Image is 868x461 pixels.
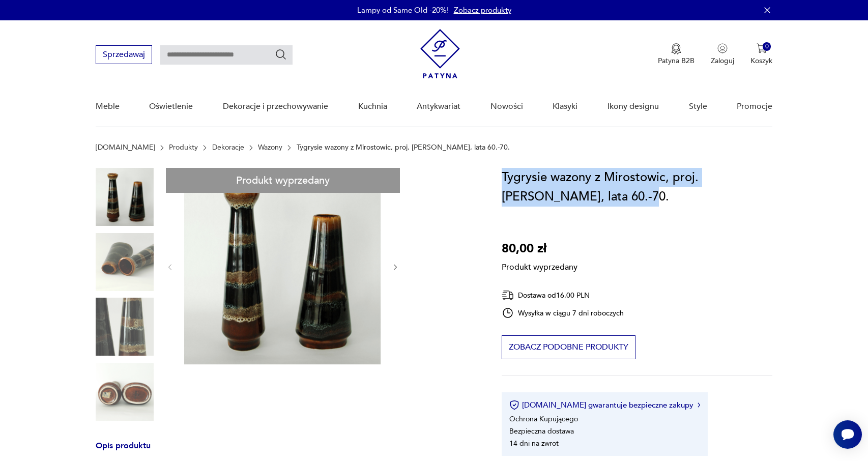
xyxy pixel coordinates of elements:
[737,87,772,126] a: Promocje
[833,420,862,449] iframe: Smartsupp widget button
[698,402,701,408] img: Ikona strzałki w prawo
[149,87,193,126] a: Oświetlenie
[750,43,772,66] button: 0Koszyk
[96,87,120,126] a: Meble
[417,87,460,126] a: Antykwariat
[607,87,659,126] a: Ikony designu
[357,5,449,15] p: Lampy od Same Old -20%!
[509,400,700,410] button: [DOMAIN_NAME] gwarantuje bezpieczne zakupy
[689,87,707,126] a: Style
[509,400,519,410] img: Ikona certyfikatu
[297,143,510,152] p: Tygrysie wazony z Mirostowic, proj. [PERSON_NAME], lata 60.-70.
[750,56,772,66] p: Koszyk
[169,143,198,152] a: Produkty
[96,52,152,59] a: Sprzedawaj
[757,43,767,53] img: Ikona koszyka
[509,414,578,424] li: Ochrona Kupującego
[275,48,287,61] button: Szukaj
[96,45,152,64] button: Sprzedawaj
[502,335,635,359] button: Zobacz podobne produkty
[358,87,387,126] a: Kuchnia
[658,43,695,66] button: Patyna B2B
[258,143,282,152] a: Wazony
[711,56,734,66] p: Zaloguj
[212,143,244,152] a: Dekoracje
[420,29,460,78] img: Patyna - sklep z meblami i dekoracjami vintage
[658,43,695,66] a: Ikona medaluPatyna B2B
[502,258,577,273] p: Produkt wyprzedany
[502,168,772,207] h1: Tygrysie wazony z Mirostowic, proj. [PERSON_NAME], lata 60.-70.
[454,5,511,15] a: Zobacz produkty
[509,426,574,436] li: Bezpieczna dostawa
[711,43,734,66] button: Zaloguj
[223,87,328,126] a: Dekoracje i przechowywanie
[763,42,771,51] div: 0
[502,239,577,258] p: 80,00 zł
[502,289,514,302] img: Ikona dostawy
[96,143,155,152] a: [DOMAIN_NAME]
[717,43,728,53] img: Ikonka użytkownika
[671,43,681,54] img: Ikona medalu
[553,87,577,126] a: Klasyki
[490,87,523,126] a: Nowości
[509,439,559,448] li: 14 dni na zwrot
[502,307,624,319] div: Wysyłka w ciągu 7 dni roboczych
[502,289,624,302] div: Dostawa od 16,00 PLN
[96,443,477,459] h3: Opis produktu
[658,56,695,66] p: Patyna B2B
